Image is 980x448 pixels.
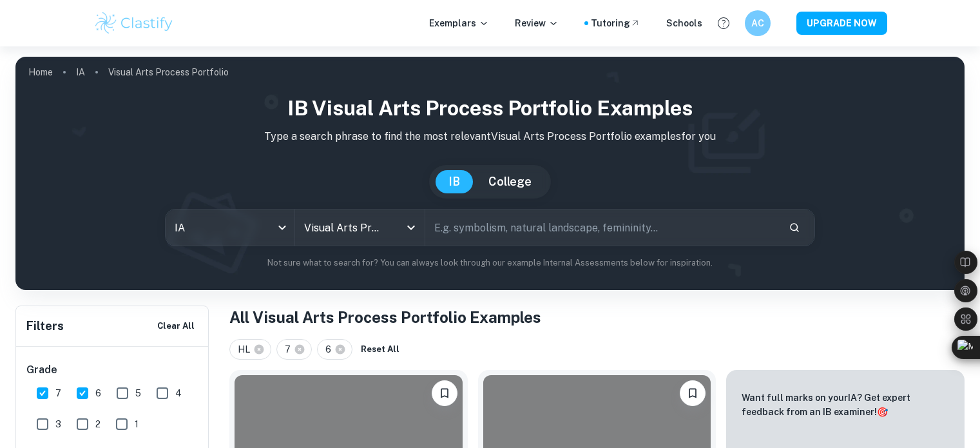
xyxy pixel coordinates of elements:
[95,386,101,400] span: 6
[317,339,352,360] div: 6
[55,417,61,431] span: 3
[402,219,420,237] button: Open
[666,16,702,30] a: Schools
[515,16,559,30] p: Review
[26,317,64,335] h6: Filters
[745,10,771,36] button: AC
[276,339,312,360] div: 7
[76,63,85,81] a: IA
[285,342,296,356] span: 7
[680,380,706,406] button: Bookmark
[26,362,199,378] h6: Grade
[229,306,965,329] h1: All Visual Arts Process Portfolio Examples
[135,386,141,400] span: 5
[425,209,778,246] input: E.g. symbolism, natural landscape, femininity...
[429,16,489,30] p: Exemplars
[591,16,640,30] a: Tutoring
[95,417,101,431] span: 2
[26,257,954,269] p: Not sure what to search for? You can always look through our example Internal Assessments below f...
[783,217,805,239] button: Search
[432,380,457,406] button: Bookmark
[750,16,765,30] h6: AC
[742,391,949,419] p: Want full marks on your IA ? Get expert feedback from an IB examiner!
[476,170,544,193] button: College
[325,342,337,356] span: 6
[238,342,256,356] span: HL
[154,317,198,336] button: Clear All
[166,209,294,246] div: IA
[713,12,735,34] button: Help and Feedback
[229,339,271,360] div: HL
[358,340,403,359] button: Reset All
[796,12,887,35] button: UPGRADE NOW
[135,417,139,431] span: 1
[55,386,61,400] span: 7
[877,407,888,417] span: 🎯
[15,57,965,290] img: profile cover
[28,63,53,81] a: Home
[26,93,954,124] h1: IB Visual Arts Process Portfolio examples
[26,129,954,144] p: Type a search phrase to find the most relevant Visual Arts Process Portfolio examples for you
[436,170,473,193] button: IB
[108,65,229,79] p: Visual Arts Process Portfolio
[175,386,182,400] span: 4
[93,10,175,36] img: Clastify logo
